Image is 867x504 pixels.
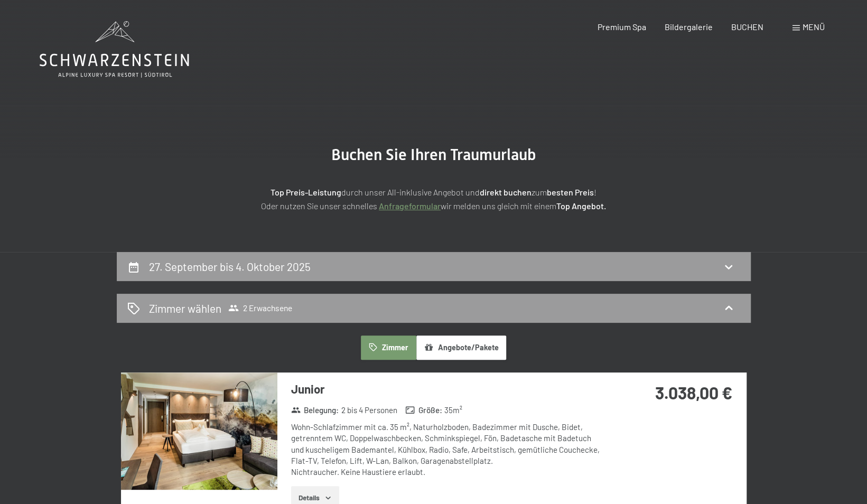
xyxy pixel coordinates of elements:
strong: direkt buchen [480,187,532,197]
p: durch unser All-inklusive Angebot und zum ! Oder nutzen Sie unser schnelles wir melden uns gleich... [170,185,698,212]
h2: Zimmer wählen [149,301,221,316]
span: 2 bis 4 Personen [341,405,397,416]
span: Buchen Sie Ihren Traumurlaub [331,145,536,164]
strong: Top Preis-Leistung [271,187,341,197]
span: 35 m² [444,405,462,416]
strong: Größe : [405,405,442,416]
h3: Junior [291,381,605,397]
strong: 3.038,00 € [655,382,732,403]
img: mss_renderimg.php [121,372,277,490]
a: BUCHEN [731,22,763,32]
div: Wohn-Schlafzimmer mit ca. 35 m², Naturholzboden, Badezimmer mit Dusche, Bidet, getrenntem WC, Dop... [291,422,605,478]
a: Bildergalerie [665,22,713,32]
span: Menü [803,22,825,32]
strong: Top Angebot. [556,201,606,211]
span: 2 Erwachsene [228,303,292,313]
a: Anfrageformular [379,201,441,211]
strong: Belegung : [291,405,339,416]
strong: besten Preis [547,187,594,197]
button: Angebote/Pakete [416,335,506,360]
a: Premium Spa [597,22,646,32]
h2: 27. September bis 4. Oktober 2025 [149,260,311,273]
button: Zimmer [361,335,416,360]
